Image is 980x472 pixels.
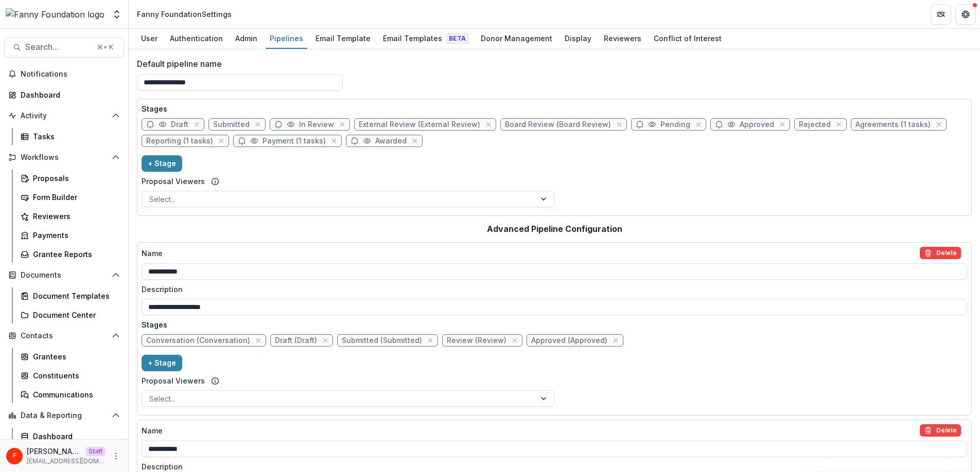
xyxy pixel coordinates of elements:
div: Document Center [33,310,116,320]
span: Submitted [213,120,250,129]
button: Partners [931,4,951,25]
span: Data & Reporting [21,411,108,420]
p: Stages [142,103,967,114]
div: Donor Management [477,31,556,46]
div: Conflict of Interest [650,31,726,46]
div: Fanny Foundation Settings [137,9,232,20]
span: Documents [21,271,108,280]
div: Reviewers [33,211,116,222]
a: Document Center [16,306,124,323]
a: Tasks [16,128,124,145]
span: Submitted (Submitted) [342,336,422,345]
a: Document Templates [16,287,124,304]
span: Conversation (Conversation) [146,336,250,345]
span: Notifications [21,70,120,79]
a: Donor Management [477,29,556,49]
span: Awarded [375,137,407,146]
label: Description [142,461,961,472]
label: Proposal Viewers [142,176,205,187]
button: close [337,119,347,130]
a: Conflict of Interest [650,29,726,49]
button: Open Activity [4,107,124,124]
p: Name [142,425,163,436]
p: Name [142,248,163,259]
a: Payments [16,227,124,244]
button: Notifications [4,66,124,82]
a: Dashboard [4,86,124,103]
div: Pipelines [266,31,307,46]
label: Description [142,284,961,295]
a: Constituents [16,367,124,384]
div: Admin [231,31,261,46]
button: close [614,119,624,130]
span: Approved (Approved) [531,336,607,345]
button: close [191,119,202,130]
span: Pending [660,120,690,129]
button: close [329,136,339,146]
button: close [320,335,330,346]
span: Beta [446,33,468,44]
div: Authentication [166,31,227,46]
div: Constituents [33,370,116,381]
button: close [216,136,226,146]
span: Draft [171,120,188,129]
a: Reviewers [600,29,645,49]
button: Open Documents [4,267,124,283]
div: Proposals [33,173,116,184]
p: [EMAIL_ADDRESS][DOMAIN_NAME] [27,457,106,466]
span: External Review (External Review) [359,120,480,129]
button: close [834,119,844,130]
button: close [253,119,263,130]
div: Dashboard [21,89,116,100]
button: Open Data & Reporting [4,407,124,424]
button: close [483,119,494,130]
div: Email Template [311,31,375,46]
button: delete [920,247,961,259]
button: + Stage [142,355,182,371]
p: Staff [85,447,106,456]
div: Communications [33,389,116,400]
div: Document Templates [33,291,116,301]
div: Grantees [33,351,116,362]
button: delete [920,424,961,437]
button: close [510,335,520,346]
span: Workflows [21,153,108,162]
div: Form Builder [33,192,116,203]
span: Activity [21,112,108,120]
span: Reporting (1 tasks) [146,137,213,146]
a: Email Templates Beta [379,29,472,49]
button: + Stage [142,155,182,172]
a: Admin [231,29,261,49]
span: In Review [299,120,334,129]
span: Approved [740,120,774,129]
button: Open Workflows [4,149,124,166]
button: Open entity switcher [110,4,124,25]
a: Communications [16,386,124,403]
div: Dashboard [33,431,116,442]
span: Review (Review) [447,336,506,345]
span: Agreements (1 tasks) [855,120,931,129]
span: Search... [25,42,91,52]
button: Open Contacts [4,328,124,344]
div: Email Templates [379,31,472,46]
button: close [777,119,787,130]
a: Display [561,29,596,49]
label: Proposal Viewers [142,375,205,386]
p: Stages [142,319,967,330]
button: close [610,335,621,346]
div: ⌘ + K [95,42,115,53]
span: Contacts [21,332,108,340]
div: Reviewers [600,31,645,46]
label: Default pipeline name [137,58,966,70]
a: Email Template [311,29,375,49]
a: User [137,29,162,49]
a: Proposals [16,170,124,187]
button: close [693,119,704,130]
a: Grantee Reports [16,246,124,263]
button: close [934,119,944,130]
span: Payment (1 tasks) [262,137,326,146]
button: More [110,450,122,462]
button: close [410,136,420,146]
div: Fanny [13,452,16,459]
a: Dashboard [16,428,124,445]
